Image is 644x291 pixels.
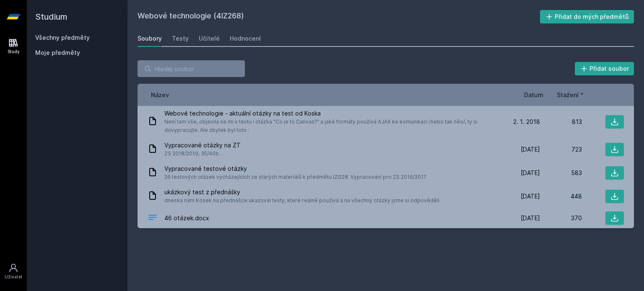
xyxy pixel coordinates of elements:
button: Přidat do mých předmětů [540,10,634,23]
a: Study [2,33,25,59]
span: [DATE] [521,192,540,201]
input: Hledej soubor [138,60,245,77]
span: ukázkový test z přednášky [164,188,439,196]
button: Název [151,90,169,99]
span: 26 testových otázek vycházejících ze starých materiálů k předmětu IZI228. Vypracování pro ZS 2016... [164,173,426,181]
span: Stažení [557,90,579,99]
span: [DATE] [521,169,540,177]
a: Všechny předměty [35,34,90,41]
span: Webové technologie - aktuální otázky na test od Koska [164,109,495,118]
span: Vypracované testové otázky [164,165,426,173]
span: [DATE] [521,214,540,222]
a: Testy [172,30,189,47]
div: Uživatel [5,274,22,280]
div: Study [8,49,20,55]
span: Vypracované otázky na ZT [164,141,241,149]
button: Přidat soubor [575,62,634,75]
button: Stažení [557,90,585,99]
div: DOCX [148,212,158,224]
a: Soubory [138,30,162,47]
div: Soubory [138,34,162,43]
span: [DATE] [521,145,540,154]
span: Moje předměty [35,49,80,57]
div: 723 [540,145,582,154]
h2: Webové technologie (4IZ268) [138,10,540,23]
div: 370 [540,214,582,222]
div: Testy [172,34,189,43]
span: 46 otázek.docx [164,214,209,222]
div: 813 [540,118,582,126]
a: Učitelé [199,30,220,47]
div: Hodnocení [230,34,261,43]
div: Učitelé [199,34,220,43]
a: Uživatel [2,259,25,284]
button: Datum [524,90,543,99]
span: dneska nám Kosek na přednášce ukazoval testy, které reálně používá a na všechny otázky jsme si od... [164,196,439,205]
div: 583 [540,169,582,177]
span: ZS 2018/2019, 35/40b. [164,149,241,158]
a: Hodnocení [230,30,261,47]
div: 448 [540,192,582,201]
span: 2. 1. 2018 [513,118,540,126]
span: Není tam vše, objevila se mi v testu i otázka "Co je to Canvas?" a jaké formáty používá AJAX ke k... [164,118,495,134]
